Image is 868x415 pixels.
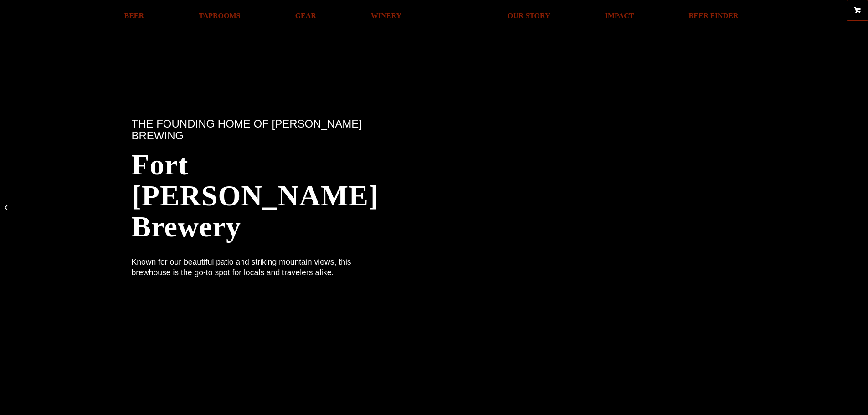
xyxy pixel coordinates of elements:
a: Taprooms [185,6,247,26]
h2: Fort [PERSON_NAME] Brewery [132,137,416,230]
span: Winery [361,11,397,19]
span: Beer [121,11,143,19]
span: Impact [596,11,630,19]
a: Gear [282,6,319,26]
span: Taprooms [190,11,241,19]
a: Winery [355,6,403,26]
div: Known for our beautiful patio and striking mountain views, this brewhouse is the go-to spot for l... [132,245,365,266]
a: Our Story [490,6,555,26]
span: The Founding Home of [PERSON_NAME] Brewing [132,118,319,130]
span: Beer Finder [677,11,734,19]
span: Our Story [496,11,549,19]
a: Beer Finder [671,6,740,26]
a: Impact [590,6,636,26]
a: Beer [115,6,149,26]
a: Odell Home [428,6,462,26]
span: Gear [288,11,313,19]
